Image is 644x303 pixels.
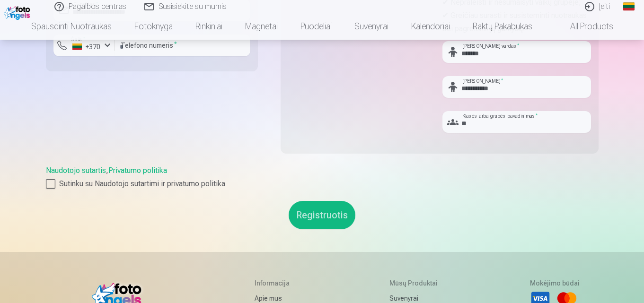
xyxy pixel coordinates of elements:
[20,13,123,40] a: Spausdinti nuotraukas
[544,13,625,40] a: All products
[289,201,355,229] button: Registruotis
[343,13,400,40] a: Suvenyrai
[108,166,167,175] a: Privatumo politika
[46,166,106,175] a: Naudotojo sutartis
[72,42,101,52] div: +370
[53,35,115,56] button: Šalis*+370
[4,4,33,20] img: /fa2
[389,278,458,288] h5: Mūsų produktai
[255,278,318,288] h5: Informacija
[46,165,599,190] div: ,
[461,13,544,40] a: Raktų pakabukas
[400,13,461,40] a: Kalendoriai
[46,178,599,190] label: Sutinku su Naudotojo sutartimi ir privatumo politika
[234,13,289,40] a: Magnetai
[123,13,184,40] a: Fotoknyga
[530,278,580,288] h5: Mokėjimo būdai
[289,13,343,40] a: Puodeliai
[184,13,234,40] a: Rinkiniai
